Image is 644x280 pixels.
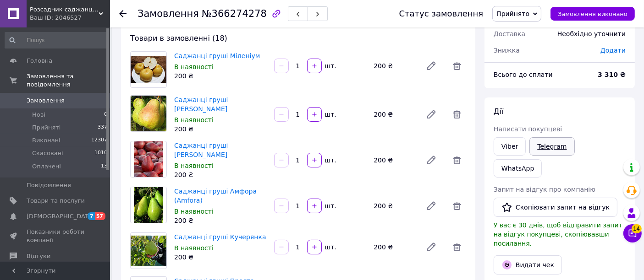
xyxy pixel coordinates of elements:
[5,32,108,48] input: Пошук
[448,238,466,256] span: Видалити
[422,57,440,75] a: Редагувати
[27,181,71,189] span: Повідомлення
[600,47,626,54] span: Додати
[558,11,627,17] span: Замовлення виконано
[422,197,440,215] a: Редагувати
[131,236,166,266] img: Саджанці груші Кучерянка
[448,151,466,169] span: Видалити
[174,244,214,252] span: В наявності
[130,34,227,43] span: Товари в замовленні (18)
[174,71,267,81] div: 200 ₴
[552,24,631,44] div: Необхідно уточнити
[131,56,166,83] img: Саджанці груші Міленіум
[174,233,266,241] a: Саджанці груші Кучерянка
[496,10,529,17] span: Прийнято
[32,162,61,171] span: Оплачені
[27,97,65,105] span: Замовлення
[494,159,542,178] a: WhatsApp
[174,208,214,215] span: В наявності
[30,14,110,22] div: Ваш ID: 2046527
[131,96,166,131] img: Саджанці груші Еріка
[323,61,337,70] div: шт.
[494,30,525,38] span: Доставка
[27,197,85,205] span: Товари та послуги
[91,136,107,145] span: 12307
[370,241,418,253] div: 200 ₴
[494,71,553,78] span: Всього до сплати
[174,253,267,262] div: 200 ₴
[422,151,440,169] a: Редагувати
[174,116,214,124] span: В наявності
[550,7,635,21] button: Замовлення виконано
[494,107,503,116] span: Дії
[529,137,574,156] a: Telegram
[32,124,61,132] span: Прийняті
[323,201,337,210] div: шт.
[494,137,526,156] a: Viber
[30,5,99,14] span: Розсадник саджанців "Мар'янівка"
[174,188,257,204] a: Саджанці груші Амфора (Amfora)
[94,149,107,157] span: 1010
[104,111,107,119] span: 0
[370,108,418,121] div: 200 ₴
[422,238,440,256] a: Редагувати
[598,71,626,78] b: 3 310 ₴
[399,9,484,18] div: Статус замовлення
[27,252,50,260] span: Відгуки
[323,156,337,165] div: шт.
[174,216,267,225] div: 200 ₴
[174,124,267,134] div: 200 ₴
[494,255,562,275] button: Видати чек
[101,162,107,171] span: 13
[174,162,214,169] span: В наявності
[494,47,520,54] span: Знижка
[88,212,95,220] span: 7
[494,221,622,247] span: У вас є 30 днів, щоб відправити запит на відгук покупцеві, скопіювавши посилання.
[134,187,163,223] img: Саджанці груші Амфора (Amfora)
[119,9,127,18] div: Повернутися назад
[32,136,61,145] span: Виконані
[202,8,267,19] span: №366274278
[494,198,617,217] button: Скопіювати запит на відгук
[95,212,105,220] span: 57
[494,186,595,193] span: Запит на відгук про компанію
[174,170,267,179] div: 200 ₴
[494,125,562,133] span: Написати покупцеві
[27,228,85,244] span: Показники роботи компанії
[422,105,440,124] a: Редагувати
[98,124,107,132] span: 337
[448,57,466,75] span: Видалити
[27,72,110,89] span: Замовлення та повідомлення
[138,8,199,19] span: Замовлення
[174,96,228,113] a: Саджанці груші [PERSON_NAME]
[32,111,45,119] span: Нові
[623,224,642,242] button: Чат з покупцем14
[27,212,94,221] span: [DEMOGRAPHIC_DATA]
[632,224,642,233] span: 14
[448,197,466,215] span: Видалити
[323,110,337,119] div: шт.
[174,63,214,70] span: В наявності
[323,242,337,252] div: шт.
[370,59,418,72] div: 200 ₴
[174,52,260,59] a: Саджанці груші Міленіум
[370,199,418,212] div: 200 ₴
[448,105,466,124] span: Видалити
[27,57,52,65] span: Головна
[370,154,418,167] div: 200 ₴
[174,142,228,158] a: Саджанці груші [PERSON_NAME]
[32,149,63,157] span: Скасовані
[134,141,163,177] img: Саджанці груші Вільямс Руж Дельбара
